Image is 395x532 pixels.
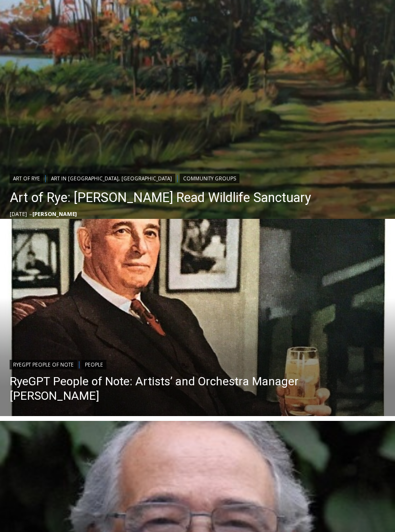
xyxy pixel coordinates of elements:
a: Art of Rye: [PERSON_NAME] Read Wildlife Sanctuary [10,188,311,207]
div: | [10,358,385,369]
a: RyeGPT People of Note: Artists’ and Orchestra Manager [PERSON_NAME] [10,374,385,403]
div: | | [10,172,311,183]
div: "the precise, almost orchestrated movements of cutting and assembling sushi and [PERSON_NAME] mak... [99,60,142,115]
a: Art of Rye [10,174,43,183]
time: [DATE] [10,210,27,217]
a: Community Groups [180,174,239,183]
a: People [81,360,106,369]
a: RyeGPT People of Note [10,360,77,369]
span: – [29,210,32,217]
a: [PERSON_NAME] [32,210,77,217]
a: Art in [GEOGRAPHIC_DATA], [GEOGRAPHIC_DATA] [48,174,175,183]
a: Open Tues. - Sun. [PHONE_NUMBER] [0,97,97,120]
span: Open Tues. - Sun. [PHONE_NUMBER] [3,99,94,136]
